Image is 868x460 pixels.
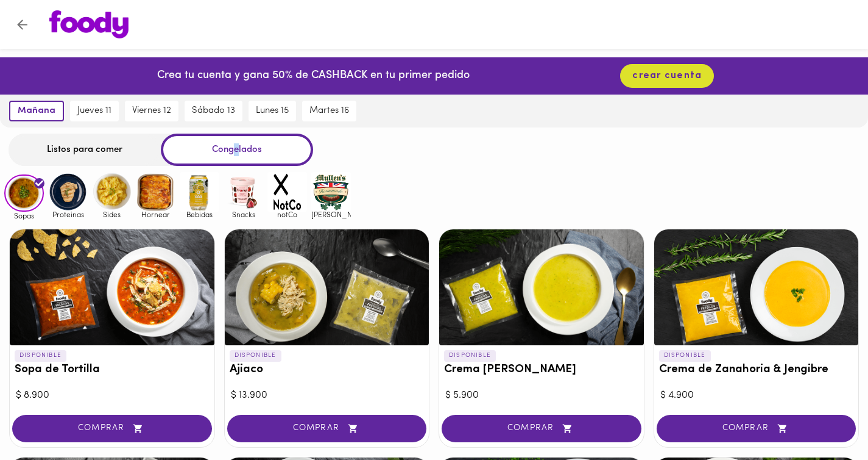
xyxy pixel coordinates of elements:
h3: Ajiaco [230,364,425,376]
div: Crema del Huerto [439,229,644,345]
button: COMPRAR [12,415,212,442]
h3: Crema [PERSON_NAME] [444,364,639,376]
span: jueves 11 [77,106,111,117]
span: COMPRAR [242,423,412,434]
div: Listos para comer [9,134,161,166]
img: mullens [311,172,351,212]
iframe: Messagebird Livechat Widget [797,389,856,448]
span: [PERSON_NAME] [311,210,351,218]
button: sábado 13 [185,101,242,121]
div: Congelados [161,134,313,166]
img: Hornear [136,172,175,212]
button: viernes 12 [125,101,178,121]
img: Sopas [4,174,44,212]
span: Snacks [224,210,263,218]
h3: Sopa de Tortilla [15,364,210,376]
p: DISPONIBLE [230,350,281,361]
button: COMPRAR [657,415,856,442]
button: COMPRAR [227,415,427,442]
div: Sopa de Tortilla [10,229,214,345]
div: Ajiaco [225,229,429,345]
span: COMPRAR [672,423,841,434]
img: Proteinas [48,172,88,212]
img: Sides [92,172,132,212]
img: notCo [267,172,307,212]
span: sábado 13 [192,106,235,117]
div: $ 13.900 [231,389,423,403]
div: $ 8.900 [16,389,208,403]
button: jueves 11 [70,101,119,121]
div: $ 5.900 [445,389,638,403]
img: logo.png [49,10,129,38]
span: mañana [18,106,55,117]
span: COMPRAR [27,423,197,434]
button: COMPRAR [442,415,641,442]
div: Crema de Zanahoria & Jengibre [654,229,859,345]
span: notCo [267,210,307,218]
img: Snacks [224,172,263,212]
p: DISPONIBLE [659,350,711,361]
span: Sopas [4,212,44,220]
span: martes 16 [309,106,349,117]
button: martes 16 [302,101,356,121]
p: DISPONIBLE [444,350,496,361]
h3: Crema de Zanahoria & Jengibre [659,364,854,376]
div: $ 4.900 [660,389,853,403]
button: Volver [7,10,37,40]
span: crear cuenta [632,70,702,82]
span: Hornear [136,210,175,218]
button: crear cuenta [620,64,714,88]
span: COMPRAR [457,423,626,434]
p: Crea tu cuenta y gana 50% de CASHBACK en tu primer pedido [157,68,470,84]
img: Bebidas [180,172,219,212]
button: lunes 15 [249,101,296,121]
p: DISPONIBLE [15,350,66,361]
span: Sides [92,210,132,218]
span: Bebidas [180,210,219,218]
button: mañana [9,101,64,121]
span: lunes 15 [256,106,289,117]
span: viernes 12 [132,106,171,117]
span: Proteinas [48,210,88,218]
